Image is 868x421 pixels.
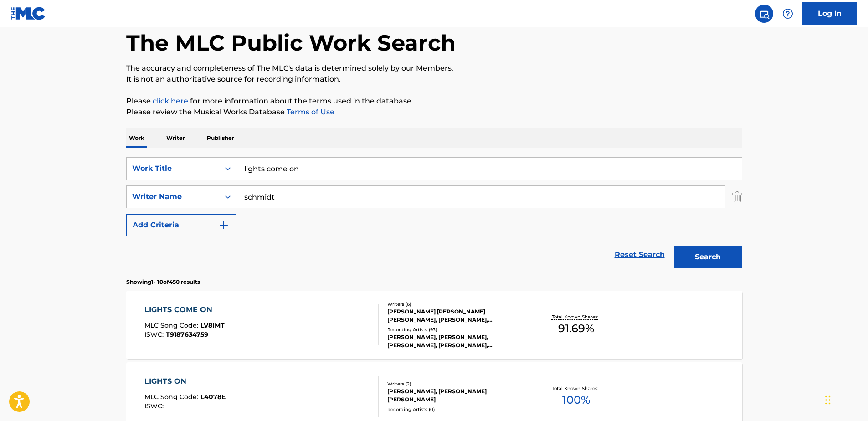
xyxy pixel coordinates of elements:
a: Terms of Use [285,108,334,116]
p: Publisher [204,128,237,148]
div: Writer Name [132,191,214,202]
span: L4078E [200,393,226,401]
div: Writers ( 6 ) [387,301,525,308]
img: 9d2ae6d4665cec9f34b9.svg [218,220,229,231]
p: Please for more information about the terms used in the database. [126,96,742,107]
div: [PERSON_NAME], [PERSON_NAME], [PERSON_NAME], [PERSON_NAME], [PERSON_NAME] [387,333,525,349]
iframe: Chat Widget [822,377,868,421]
div: Help [779,5,797,23]
img: MLC Logo [11,7,46,20]
div: Drag [825,386,831,414]
p: Total Known Shares: [552,385,601,392]
div: Writers ( 2 ) [387,380,525,387]
button: Add Criteria [126,214,236,236]
a: Reset Search [610,245,669,265]
div: LIGHTS ON [144,376,226,387]
p: Writer [164,128,188,148]
div: [PERSON_NAME], [PERSON_NAME] [PERSON_NAME] [387,387,525,404]
img: help [782,8,793,19]
a: LIGHTS COME ONMLC Song Code:LV8IMTISWC:T9187634759Writers (6)[PERSON_NAME] [PERSON_NAME] [PERSON_... [126,291,742,359]
h1: The MLC Public Work Search [126,29,456,56]
div: [PERSON_NAME] [PERSON_NAME] [PERSON_NAME], [PERSON_NAME], [PERSON_NAME] [PERSON_NAME] [PERSON_NAM... [387,308,525,324]
p: Total Known Shares: [552,313,601,320]
p: Work [126,128,147,148]
div: LIGHTS COME ON [144,304,225,315]
span: MLC Song Code : [144,393,200,401]
img: Delete Criterion [732,185,742,208]
p: The accuracy and completeness of The MLC's data is determined solely by our Members. [126,63,742,74]
span: T9187634759 [166,330,208,339]
span: ISWC : [144,330,166,339]
div: Work Title [132,163,214,174]
button: Search [674,246,742,268]
div: Recording Artists ( 93 ) [387,326,525,333]
img: search [759,8,770,19]
div: Recording Artists ( 0 ) [387,406,525,413]
span: 91.69 % [558,320,594,337]
span: LV8IMT [200,321,225,329]
form: Search Form [126,157,742,273]
a: click here [153,97,188,105]
p: Please review the Musical Works Database [126,107,742,118]
a: Log In [802,2,857,25]
span: 100 % [562,392,590,408]
a: Public Search [755,5,773,23]
span: ISWC : [144,402,166,410]
p: Showing 1 - 10 of 450 results [126,278,200,286]
span: MLC Song Code : [144,321,200,329]
p: It is not an authoritative source for recording information. [126,74,742,85]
